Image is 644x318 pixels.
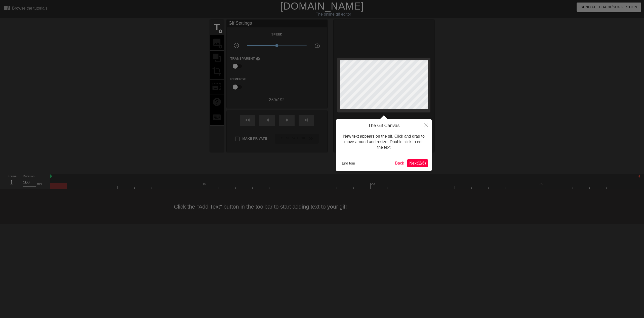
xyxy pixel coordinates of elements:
[340,160,357,167] button: End tour
[421,119,432,131] button: Close
[340,129,428,155] div: New text appears on the gif. Click and drag to move around and resize. Double click to edit the text
[340,123,428,129] h4: The Gif Canvas
[393,159,406,167] button: Back
[409,161,426,165] span: Next ( 2 / 6 )
[407,159,428,167] button: Next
